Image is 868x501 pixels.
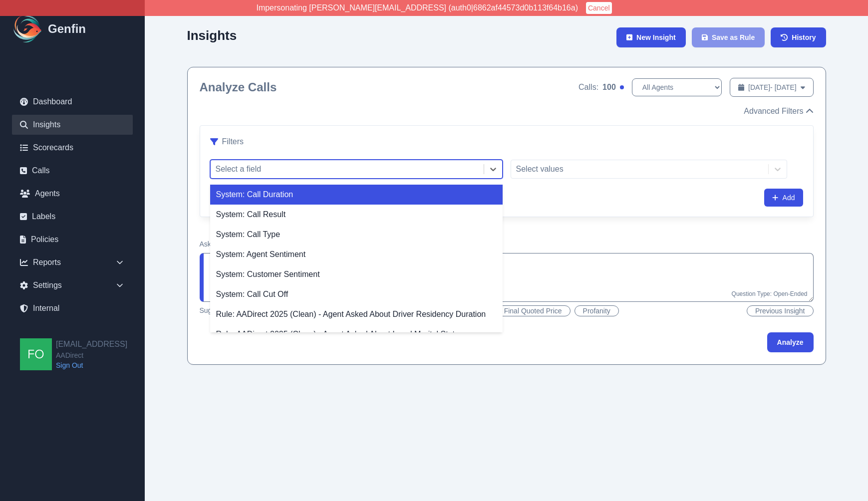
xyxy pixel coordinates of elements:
[730,78,814,97] button: [DATE]- [DATE]
[732,290,808,297] span: Question Type: Open-Ended
[210,284,503,304] div: System: Call Cut Off
[764,189,803,207] button: Add
[210,304,503,324] div: Rule: AADirect 2025 (Clean) - Agent Asked About Driver Residency Duration
[616,27,686,47] button: New Insight
[712,32,755,42] span: Save as Rule
[575,305,619,316] button: Profanity
[200,239,814,249] h4: Ask a question for AI to analyze on each call
[210,264,503,284] div: System: Customer Sentiment
[12,115,133,135] a: Insights
[12,138,133,158] a: Scorecards
[692,27,765,47] button: Save as Rule
[12,184,133,204] a: Agents
[748,82,797,92] span: [DATE] - [DATE]
[200,253,814,302] textarea: What was the reason why [PERSON_NAME] wasn’t chosen?
[744,105,803,117] span: Advanced Filters
[586,2,612,14] button: Cancel
[48,21,86,37] h1: Genfin
[20,338,52,370] img: founders@genfin.ai
[56,350,127,360] span: AADirect
[12,13,44,45] img: Logo
[200,79,277,95] h2: Analyze Calls
[222,136,244,148] h3: Filters
[12,252,133,272] div: Reports
[210,185,503,205] div: System: Call Duration
[210,205,503,225] div: System: Call Result
[12,275,133,295] div: Settings
[771,27,826,47] a: History
[602,81,616,93] span: 100
[12,161,133,181] a: Calls
[210,225,503,245] div: System: Call Type
[12,207,133,227] a: Labels
[12,230,133,250] a: Policies
[636,32,676,42] span: New Insight
[12,298,133,318] a: Internal
[744,105,813,117] button: Advanced Filters
[210,245,503,264] div: System: Agent Sentiment
[210,324,503,344] div: Rule: AADirect 2025 (Clean) - Agent Asked About Legal Marital Status
[792,32,816,42] span: History
[200,305,240,316] span: Suggestions:
[767,332,814,352] button: Analyze
[747,305,814,316] button: Previous Insight
[56,338,127,350] h2: [EMAIL_ADDRESS]
[12,92,133,112] a: Dashboard
[187,28,237,43] h2: Insights
[579,81,598,93] span: Calls:
[496,305,571,316] button: Final Quoted Price
[56,360,127,370] a: Sign Out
